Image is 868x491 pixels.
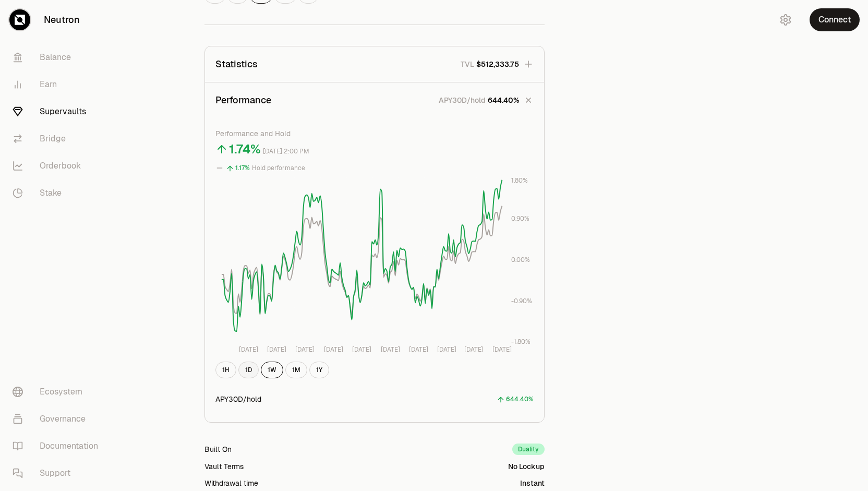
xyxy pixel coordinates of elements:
div: 644.40% [506,393,534,405]
a: Earn [4,71,113,98]
tspan: 0.00% [512,256,531,264]
tspan: [DATE] [464,345,484,354]
div: Duality [512,444,545,455]
tspan: 0.90% [512,214,530,223]
tspan: [DATE] [381,345,400,354]
p: Statistics [215,57,258,71]
p: Performance and Hold [215,128,534,139]
div: 1.17% [235,162,250,174]
tspan: [DATE] [267,345,286,354]
button: 1W [261,362,283,378]
div: 1.74% [229,141,261,158]
tspan: [DATE] [353,345,372,354]
p: APY30D/hold [439,95,486,105]
button: 1H [215,362,236,378]
p: Performance [215,93,271,107]
div: Instant [520,478,545,488]
tspan: [DATE] [324,345,343,354]
a: Governance [4,405,113,433]
button: PerformanceAPY30D/hold644.40% [205,82,544,118]
div: Vault Terms [204,461,244,472]
button: Connect [810,8,860,31]
div: [DATE] 2:00 PM [263,146,309,158]
span: 644.40% [488,95,519,105]
button: 1Y [309,362,329,378]
tspan: -1.80% [512,338,531,346]
button: 1M [285,362,307,378]
div: Hold performance [252,162,305,174]
div: Built On [204,444,232,454]
span: $512,333.75 [476,59,519,69]
tspan: [DATE] [296,345,315,354]
div: PerformanceAPY30D/hold644.40% [205,118,544,422]
tspan: 1.80% [512,176,528,185]
tspan: [DATE] [438,345,457,354]
tspan: -0.90% [512,297,533,305]
a: Balance [4,44,113,71]
a: Bridge [4,125,113,152]
div: No Lockup [508,461,545,472]
a: Supervaults [4,98,113,125]
tspan: [DATE] [409,345,428,354]
a: Documentation [4,433,113,460]
button: StatisticsTVL$512,333.75 [205,46,544,82]
tspan: [DATE] [239,345,258,354]
a: Stake [4,179,113,207]
button: 1D [238,362,259,378]
div: APY30D/hold [215,394,261,404]
p: TVL [461,59,474,69]
tspan: [DATE] [493,345,512,354]
div: Withdrawal time [204,478,258,488]
a: Orderbook [4,152,113,179]
a: Ecosystem [4,378,113,405]
a: Support [4,460,113,487]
